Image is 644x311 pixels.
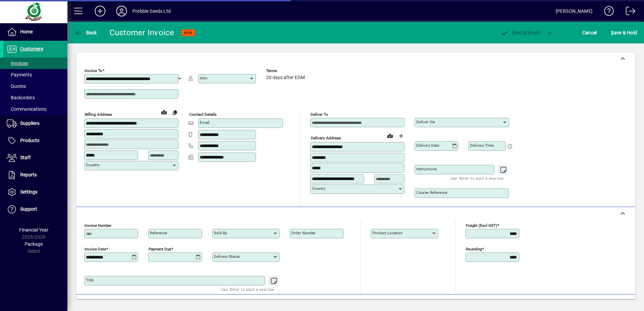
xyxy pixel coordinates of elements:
[19,227,49,233] span: Financial Year
[20,46,43,51] span: Customers
[85,247,106,251] mat-label: Invoice date
[501,30,540,35] span: ost & Email
[312,186,325,191] mat-label: Country
[3,103,67,115] a: Communications
[416,190,447,195] mat-label: Courier Reference
[586,298,620,310] button: Product
[385,130,395,141] a: View on map
[3,149,67,166] a: Staff
[581,27,599,39] button: Cancel
[512,30,515,35] span: P
[3,201,67,218] a: Support
[3,115,67,132] a: Suppliers
[184,31,192,35] span: NEW
[111,5,132,17] button: Profile
[89,5,111,17] button: Add
[589,299,617,309] span: Product
[266,75,305,80] span: 20 days after EOM
[7,106,46,112] span: Communications
[3,80,67,92] a: Quotes
[416,143,439,148] mat-label: Delivery date
[373,231,402,235] mat-label: Product location
[67,27,104,39] app-page-header-button: Back
[611,30,614,35] span: S
[3,92,67,103] a: Backorders
[149,247,171,251] mat-label: Payment due
[466,223,497,228] mat-label: Freight (excl GST)
[416,119,435,124] mat-label: Deliver via
[7,95,35,100] span: Backorders
[20,138,39,143] span: Products
[470,143,494,148] mat-label: Delivery time
[7,83,26,89] span: Quotes
[200,120,210,125] mat-label: Email
[20,206,37,212] span: Support
[311,112,328,117] mat-label: Deliver To
[556,6,592,16] div: [PERSON_NAME]
[582,27,597,38] span: Cancel
[20,172,37,177] span: Reports
[395,131,406,141] button: Choose address
[621,1,636,23] a: Logout
[25,241,43,247] span: Package
[3,184,67,201] a: Settings
[3,24,67,40] a: Home
[221,285,274,293] mat-hint: Use 'Enter' to start a new line
[85,223,111,228] mat-label: Invoice number
[599,1,614,23] a: Knowledge Base
[611,27,637,38] span: ave & Hold
[159,107,169,117] a: View on map
[74,30,97,35] span: Back
[200,76,207,80] mat-label: Attn
[291,231,316,235] mat-label: Order number
[3,132,67,149] a: Products
[132,6,171,16] div: Prebble Seeds Ltd
[85,68,102,73] mat-label: Invoice To
[7,72,32,77] span: Payments
[214,254,240,259] mat-label: Delivery status
[266,69,307,73] span: Terms
[416,167,437,171] mat-label: Instructions
[7,61,28,66] span: Invoices
[86,163,99,167] mat-label: Country
[3,167,67,183] a: Reports
[109,27,174,38] div: Customer Invoice
[169,107,180,118] button: Copy to Delivery address
[401,298,441,310] button: Product History
[20,120,39,126] span: Suppliers
[214,231,227,235] mat-label: Sold by
[20,155,31,160] span: Staff
[3,69,67,80] a: Payments
[20,189,37,195] span: Settings
[466,247,482,251] mat-label: Rounding
[150,231,167,235] mat-label: Reference
[404,299,438,309] span: Product History
[497,27,543,39] button: Post & Email
[451,174,504,182] mat-hint: Use 'Enter' to start a new line
[609,27,639,39] button: Save & Hold
[73,27,99,39] button: Back
[3,58,67,69] a: Invoices
[20,29,33,34] span: Home
[86,278,94,282] mat-label: Title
